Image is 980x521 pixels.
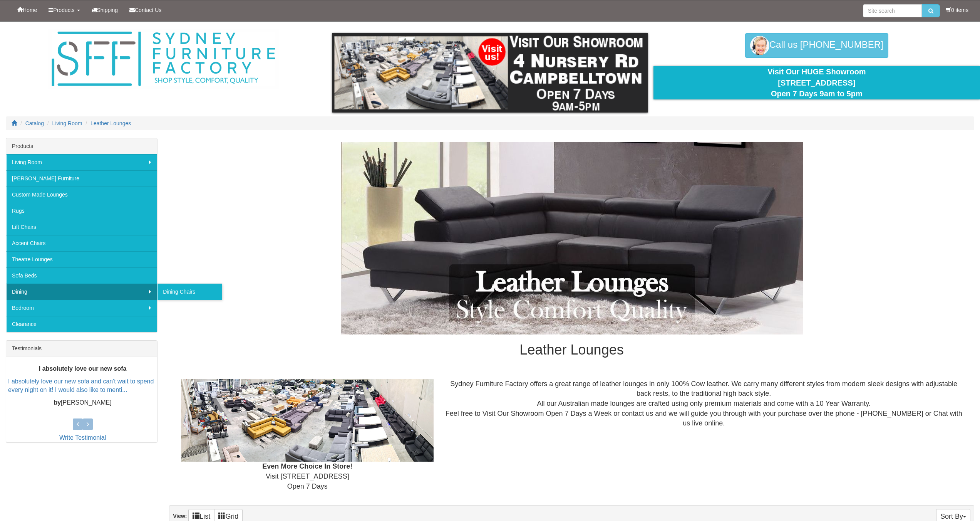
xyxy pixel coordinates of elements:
[6,284,157,300] a: Dining
[8,399,157,408] p: [PERSON_NAME]
[6,138,157,154] div: Products
[6,170,157,187] a: [PERSON_NAME] Furniture
[6,154,157,170] a: Living Room
[12,0,43,20] a: Home
[48,29,279,89] img: Sydney Furniture Factory
[659,66,974,99] div: Visit Our HUGE Showroom [STREET_ADDRESS] Open 7 Days 9am to 5pm
[863,4,922,17] input: Site search
[439,379,968,429] div: Sydney Furniture Factory offers a great range of leather lounges in only 100% Cow leather. We car...
[86,0,124,20] a: Shipping
[169,342,974,358] h1: Leather Lounges
[6,316,157,332] a: Clearance
[8,378,154,393] a: I absolutely love our new sofa and can't wait to spend every night on it! I would also like to me...
[53,7,74,13] span: Products
[6,203,157,219] a: Rugs
[946,6,968,14] li: 0 items
[52,120,82,126] a: Living Room
[6,300,157,316] a: Bedroom
[43,0,85,20] a: Products
[157,284,222,300] a: Dining Chairs
[54,400,61,406] b: by
[23,7,37,13] span: Home
[173,513,187,519] strong: View:
[181,379,434,462] img: Showroom
[135,7,161,13] span: Contact Us
[6,219,157,235] a: Lift Chairs
[6,341,157,356] div: Testimonials
[6,251,157,267] a: Theatre Lounges
[97,7,118,13] span: Shipping
[175,379,439,492] div: Visit [STREET_ADDRESS] Open 7 Days
[39,365,127,372] b: I absolutely love our new sofa
[262,462,352,470] b: Even More Choice In Store!
[59,434,106,441] a: Write Testimonial
[6,235,157,251] a: Accent Chairs
[90,120,131,126] a: Leather Lounges
[341,142,803,334] img: Leather Lounges
[332,33,647,113] img: showroom.gif
[25,120,44,126] a: Catalog
[6,267,157,284] a: Sofa Beds
[6,187,157,203] a: Custom Made Lounges
[124,0,167,20] a: Contact Us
